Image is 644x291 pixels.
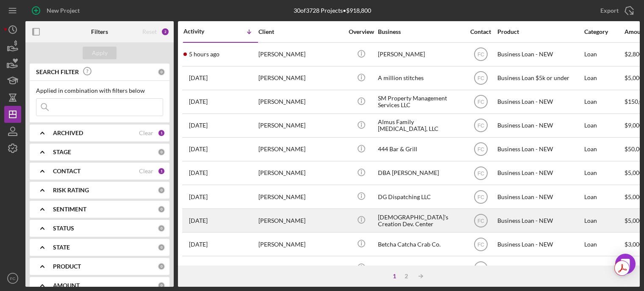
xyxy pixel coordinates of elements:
[161,28,169,36] div: 2
[53,149,71,155] b: STAGE
[258,162,343,184] div: [PERSON_NAME]
[158,186,165,194] div: 0
[497,138,582,161] div: Business Loan - NEW
[258,233,343,255] div: [PERSON_NAME]
[477,99,484,105] text: FC
[378,233,463,255] div: Betcha Catcha Crab Co.
[47,2,80,19] div: New Project
[158,167,165,175] div: 1
[584,162,624,184] div: Loan
[465,28,497,35] div: Contact
[83,47,117,59] button: Apply
[158,129,165,137] div: 1
[258,43,343,66] div: [PERSON_NAME]
[378,209,463,232] div: [DEMOGRAPHIC_DATA]'s Creation Dev. Center
[584,209,624,232] div: Loan
[189,122,208,129] time: 2025-08-20 16:03
[600,2,619,19] div: Export
[584,257,624,279] div: Loan
[294,7,371,14] div: 30 of 3728 Projects • $918,800
[378,91,463,113] div: SM Property Management Services LLC
[477,218,484,224] text: FC
[53,282,80,289] b: AMOUNT
[158,148,165,156] div: 0
[258,91,343,113] div: [PERSON_NAME]
[92,47,108,59] div: Apply
[25,2,88,19] button: New Project
[615,254,636,274] div: Open Intercom Messenger
[189,241,208,248] time: 2025-08-15 07:24
[158,263,165,270] div: 0
[91,28,108,35] b: Filters
[477,52,484,58] text: FC
[477,75,484,81] text: FC
[158,224,165,232] div: 0
[158,244,165,251] div: 0
[378,186,463,208] div: DG Dispatching LLC
[53,187,89,194] b: RISK RATING
[378,114,463,137] div: Almus Family [MEDICAL_DATA], LLC
[189,265,208,272] time: 2025-08-14 20:40
[378,138,463,161] div: 444 Bar & Grill
[189,75,208,81] time: 2025-08-21 17:38
[36,87,163,94] div: Applied in combination with filters below
[497,91,582,113] div: Business Loan - NEW
[158,205,165,213] div: 0
[389,273,400,280] div: 1
[258,209,343,232] div: [PERSON_NAME]
[53,206,86,213] b: SENTIMENT
[497,209,582,232] div: Business Loan - NEW
[497,28,582,35] div: Product
[378,43,463,66] div: [PERSON_NAME]
[497,186,582,208] div: Business Loan - NEW
[53,263,81,270] b: PRODUCT
[158,282,165,289] div: 0
[497,162,582,184] div: Business Loan - NEW
[258,114,343,137] div: [PERSON_NAME]
[189,51,219,58] time: 2025-08-22 13:38
[189,98,208,105] time: 2025-08-21 15:53
[378,28,463,35] div: Business
[497,114,582,137] div: Business Loan - NEW
[584,114,624,137] div: Loan
[189,217,208,224] time: 2025-08-15 16:41
[189,146,208,152] time: 2025-08-19 23:31
[584,67,624,89] div: Loan
[53,244,70,251] b: STATE
[53,130,83,136] b: ARCHIVED
[258,138,343,161] div: [PERSON_NAME]
[53,168,80,175] b: CONTACT
[53,225,74,232] b: STATUS
[158,68,165,76] div: 0
[477,265,484,271] text: FC
[477,147,484,152] text: FC
[36,69,79,75] b: SEARCH FILTER
[142,28,157,35] div: Reset
[258,257,343,279] div: [PERSON_NAME]
[258,67,343,89] div: [PERSON_NAME]
[592,2,640,19] button: Export
[584,91,624,113] div: Loan
[139,130,153,136] div: Clear
[497,257,582,279] div: Business Loan $5k or under
[258,28,343,35] div: Client
[477,241,484,247] text: FC
[10,276,16,281] text: FC
[378,67,463,89] div: A million stitches
[497,43,582,66] div: Business Loan - NEW
[183,28,221,35] div: Activity
[584,186,624,208] div: Loan
[345,28,377,35] div: Overview
[497,67,582,89] div: Business Loan $5k or under
[584,233,624,255] div: Loan
[584,138,624,161] div: Loan
[584,28,624,35] div: Category
[378,257,463,279] div: Loyalty Transport Group
[4,270,21,287] button: FC
[189,194,208,200] time: 2025-08-18 15:29
[258,186,343,208] div: [PERSON_NAME]
[378,162,463,184] div: DBA [PERSON_NAME]
[189,169,208,176] time: 2025-08-19 21:10
[139,168,153,175] div: Clear
[477,194,484,200] text: FC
